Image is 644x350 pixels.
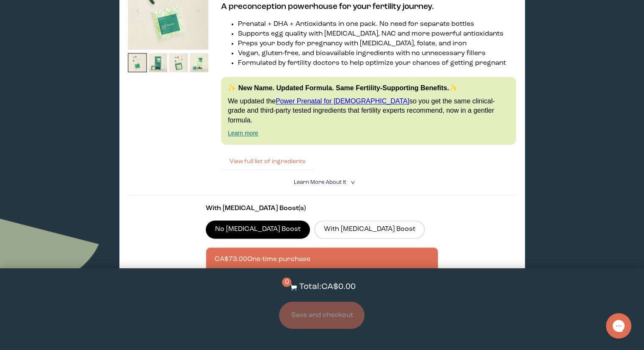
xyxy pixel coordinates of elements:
[206,204,439,214] p: With [MEDICAL_DATA] Boost(s)
[314,220,425,238] label: With [MEDICAL_DATA] Boost
[149,53,168,72] img: thumbnail image
[282,278,291,287] span: 0
[238,19,516,29] li: Prenatal + DHA + Antioxidants in one pack. No need for separate bottles
[293,178,350,186] summary: Learn More About it <
[221,3,434,11] strong: A preconception powerhouse for your fertility journey.
[602,310,636,342] iframe: Gorgias live chat messenger
[348,180,356,185] i: <
[228,84,457,92] strong: ✨ New Name. Updated Formula. Same Fertility-Supporting Benefits.✨
[206,220,310,238] label: No [MEDICAL_DATA] Boost
[221,153,314,170] button: View full list of ingredients
[299,281,355,293] p: Total: CA$0.00
[169,53,188,72] img: thumbnail image
[238,29,516,39] li: Supports egg quality with [MEDICAL_DATA], NAC and more powerful antioxidants
[238,39,516,49] li: Preps your body for pregnancy with [MEDICAL_DATA], folate, and iron
[238,58,516,68] li: Formulated by fertility doctors to help optimize your chances of getting pregnant
[128,53,147,72] img: thumbnail image
[276,97,409,105] a: Power Prenatal for [DEMOGRAPHIC_DATA]
[279,302,365,329] button: Save and checkout
[293,180,346,185] span: Learn More About it
[228,97,509,125] p: We updated the so you get the same clinical-grade and third-party tested ingredients that fertili...
[228,130,258,136] a: Learn more
[190,53,209,72] img: thumbnail image
[238,49,516,58] li: Vegan, gluten-free, and bioavailable ingredients with no unnecessary fillers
